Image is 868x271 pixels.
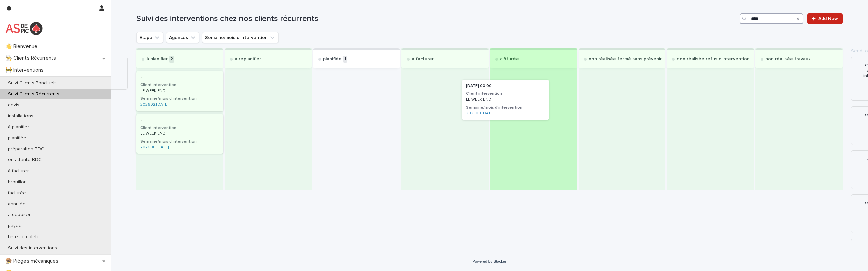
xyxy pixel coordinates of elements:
[3,245,62,251] p: Suivi des interventions
[3,146,50,152] p: préparation BDC
[136,14,737,24] h1: Suivi des interventions chez nos clients récurrents
[3,168,34,174] p: à facturer
[3,201,31,207] p: annulée
[166,32,199,43] button: Agences
[3,258,64,264] p: 🪤 Pièges mécaniques
[3,179,32,185] p: brouillon
[740,13,803,24] input: Search
[323,56,342,62] p: planifiée
[3,113,39,119] p: installations
[807,13,843,24] a: Add New
[3,212,36,218] p: à déposer
[202,32,279,43] button: Semaine/mois d'intervention
[3,43,43,50] p: 👋 Bienvenue
[472,259,506,263] a: Powered By Stacker
[3,124,35,130] p: à planifier
[136,32,163,43] button: Etape
[3,80,62,86] p: Suivi Clients Ponctuels
[343,56,347,63] p: 1
[3,190,32,196] p: facturée
[5,22,43,35] img: yKcqic14S0S6KrLdrqO6
[818,16,838,21] span: Add New
[3,157,47,163] p: en attente BDC
[3,67,49,73] p: 🚧 Interventions
[3,91,65,97] p: Suivi Clients Récurrents
[3,234,45,240] p: Liste complète
[3,135,32,141] p: planifiée
[3,102,25,108] p: devis
[3,55,61,61] p: 👨‍🍳 Clients Récurrents
[3,223,27,229] p: payée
